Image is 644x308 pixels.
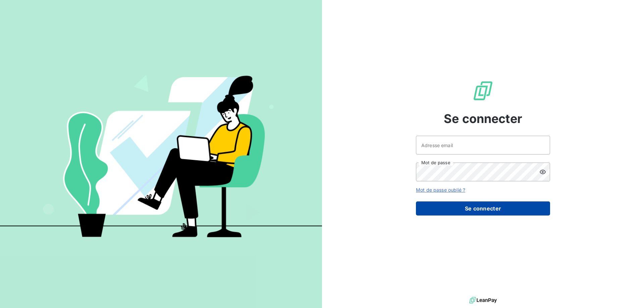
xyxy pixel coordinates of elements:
[416,201,550,215] button: Se connecter
[416,187,465,193] a: Mot de passe oublié ?
[469,295,497,305] img: logo
[444,110,522,128] span: Se connecter
[416,136,550,155] input: placeholder
[472,80,494,102] img: Logo LeanPay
